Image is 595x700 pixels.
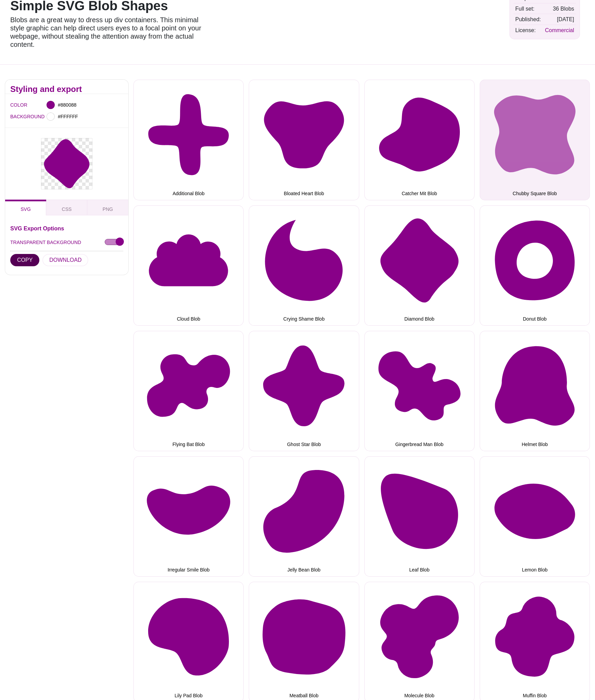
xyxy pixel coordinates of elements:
label: TRANSPARENT BACKGROUND [10,238,81,247]
button: Diamond Blob [364,205,475,326]
button: Lemon Blob [480,456,590,577]
button: Additional Blob [133,80,244,200]
h2: Styling and export [10,86,123,92]
a: Commercial [545,27,574,33]
td: [DATE] [543,14,576,24]
button: Chubby Square Blob [480,80,590,200]
button: Donut Blob [480,205,590,326]
label: BACKGROUND [10,112,19,121]
button: Crying Shame Blob [249,205,359,326]
button: Helmet Blob [480,331,590,451]
button: Leaf Blob [364,456,475,577]
td: 36 Blobs [543,4,576,14]
button: Ghost Star Blob [249,331,359,451]
button: Irregular Smile Blob [133,456,244,577]
td: Published: [514,14,543,24]
button: Flying Bat Blob [133,331,244,451]
p: Blobs are a great way to dress up div containers. This minimal style graphic can help direct user... [10,16,205,49]
h3: SVG Export Options [10,226,123,231]
button: Bloated Heart Blob [249,80,359,200]
button: COPY [10,254,39,266]
button: CSS [46,200,87,215]
td: Full set: [514,4,543,14]
button: Catcher Mit Blob [364,80,475,200]
button: PNG [87,200,128,215]
label: COLOR [10,100,19,109]
span: CSS [62,206,72,212]
button: Gingerbread Man Blob [364,331,475,451]
td: License: [514,25,543,35]
button: DOWNLOAD [42,254,88,266]
button: Jelly Bean Blob [249,456,359,577]
button: Cloud Blob [133,205,244,326]
span: PNG [103,206,113,212]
